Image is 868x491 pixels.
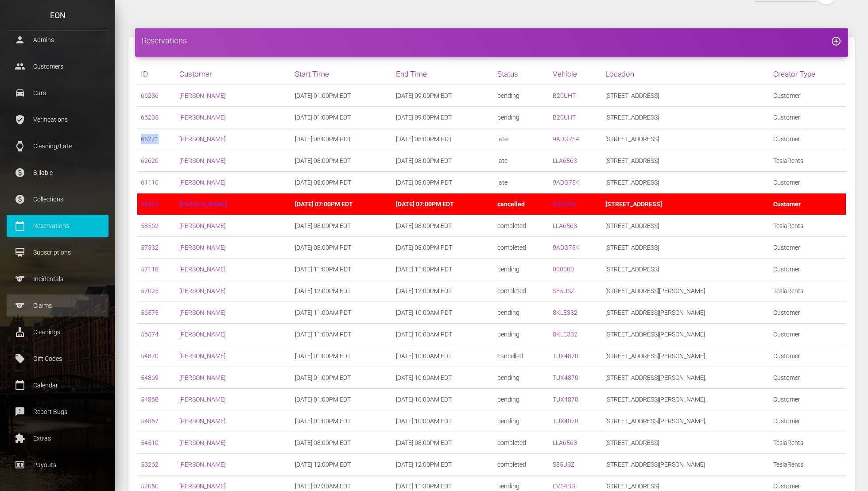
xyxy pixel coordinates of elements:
[7,162,108,184] a: paid Billable
[602,454,770,476] td: [STREET_ADDRESS][PERSON_NAME]
[602,63,770,85] th: Location
[553,309,577,316] a: 8KLE332
[553,114,576,121] a: B20UHT
[602,259,770,280] td: [STREET_ADDRESS]
[553,439,577,446] a: LLA6563
[494,107,550,128] td: pending
[392,389,493,410] td: [DATE] 10:00AM EDT
[494,280,550,302] td: completed
[7,188,108,210] a: paid Collections
[13,86,102,100] p: Cars
[141,483,159,490] a: 52060
[602,215,770,237] td: [STREET_ADDRESS]
[179,92,225,99] a: [PERSON_NAME]
[13,219,102,232] p: Reservations
[13,379,102,392] p: Calendar
[291,193,392,215] td: [DATE] 07:00PM EDT
[553,331,577,338] a: 8KLE332
[13,432,102,445] p: Extras
[392,432,493,454] td: [DATE] 08:00PM EDT
[392,454,493,476] td: [DATE] 12:00PM EDT
[392,85,493,107] td: [DATE] 09:00PM EDT
[494,367,550,389] td: pending
[392,150,493,172] td: [DATE] 08:00PM EDT
[291,128,392,150] td: [DATE] 08:00PM PDT
[770,345,846,367] td: Customer
[494,128,550,150] td: late
[602,150,770,172] td: [STREET_ADDRESS]
[291,302,392,324] td: [DATE] 11:00AM PDT
[602,107,770,128] td: [STREET_ADDRESS]
[176,63,291,85] th: Customer
[602,410,770,432] td: [STREET_ADDRESS][PERSON_NAME].
[13,166,102,179] p: Billable
[7,321,108,343] a: cleaning_services Cleanings
[770,259,846,280] td: Customer
[13,325,102,339] p: Cleanings
[179,114,225,121] a: [PERSON_NAME]
[179,157,225,164] a: [PERSON_NAME]
[553,135,579,143] a: 9ADG754
[770,85,846,107] td: Customer
[494,150,550,172] td: late
[13,33,102,46] p: Admins
[141,287,159,294] a: 57025
[553,244,579,251] a: 9ADG754
[141,244,159,251] a: 57332
[291,237,392,259] td: [DATE] 08:00PM PDT
[392,280,493,302] td: [DATE] 12:00PM EDT
[392,367,493,389] td: [DATE] 10:00AM EDT
[13,272,102,286] p: Incidentals
[13,405,102,418] p: Report Bugs
[553,483,576,490] a: EV54BG
[770,128,846,150] td: Customer
[141,374,159,381] a: 54869
[291,345,392,367] td: [DATE] 01:00PM EDT
[553,266,574,273] a: 000000
[13,352,102,365] p: Gift Codes
[7,454,108,476] a: money Payouts
[770,215,846,237] td: TeslaRents
[179,352,225,360] a: [PERSON_NAME]
[141,92,159,99] a: 66236
[553,179,579,186] a: 9ADG754
[602,85,770,107] td: [STREET_ADDRESS]
[7,108,108,131] a: verified_user Verifications
[392,193,493,215] td: [DATE] 07:00PM EDT
[831,36,841,46] i: add_circle_outline
[179,222,225,229] a: [PERSON_NAME]
[770,237,846,259] td: Customer
[7,294,108,317] a: sports Claims
[179,418,225,425] a: [PERSON_NAME]
[553,222,577,229] a: LLA6563
[770,63,846,85] th: Creator Type
[553,157,577,164] a: LLA6563
[7,29,108,51] a: person Admins
[392,259,493,280] td: [DATE] 11:00PM PDT
[179,374,225,381] a: [PERSON_NAME]
[179,461,225,468] a: [PERSON_NAME]
[141,222,159,229] a: 58562
[141,266,159,273] a: 57118
[179,439,225,446] a: [PERSON_NAME]
[7,268,108,290] a: sports Incidentals
[553,374,578,381] a: TUX4870
[179,135,225,143] a: [PERSON_NAME]
[494,345,550,367] td: cancelled
[553,201,576,208] a: D23VSA
[291,410,392,432] td: [DATE] 01:00PM EDT
[553,352,578,360] a: TUX4870
[291,324,392,345] td: [DATE] 11:00AM PDT
[7,82,108,104] a: drive_eta Cars
[770,432,846,454] td: TeslaRents
[392,63,493,85] th: End Time
[770,193,846,215] td: Customer
[770,324,846,345] td: Customer
[13,139,102,153] p: Cleaning/Late
[13,60,102,73] p: Customers
[553,92,576,99] a: B20UHT
[141,461,159,468] a: 53262
[142,35,841,46] h4: Reservations
[494,324,550,345] td: pending
[494,63,550,85] th: Status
